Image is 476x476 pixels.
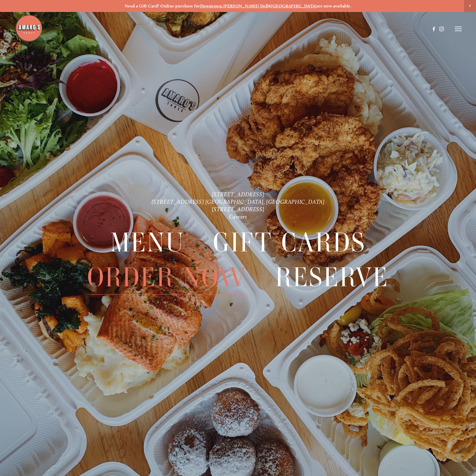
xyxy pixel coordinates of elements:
a: Downtown [200,3,222,9]
img: Amaro's Table [14,14,43,43]
a: [GEOGRAPHIC_DATA] [271,3,316,9]
a: [STREET_ADDRESS] [212,206,264,213]
a: Order Now [87,260,247,294]
a: [STREET_ADDRESS] [212,191,264,198]
a: [STREET_ADDRESS] [GEOGRAPHIC_DATA], [GEOGRAPHIC_DATA] [152,198,325,205]
a: Gift Cards [213,225,366,259]
strong: , [222,3,223,9]
strong: are now available. [316,3,351,9]
strong: Need a Gift Card? Online purchase for [125,3,200,9]
strong: & [268,3,271,9]
a: Careers [229,213,247,220]
a: [PERSON_NAME] Dell [223,3,268,9]
a: Reserve [275,260,389,294]
a: Menu [110,225,185,259]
